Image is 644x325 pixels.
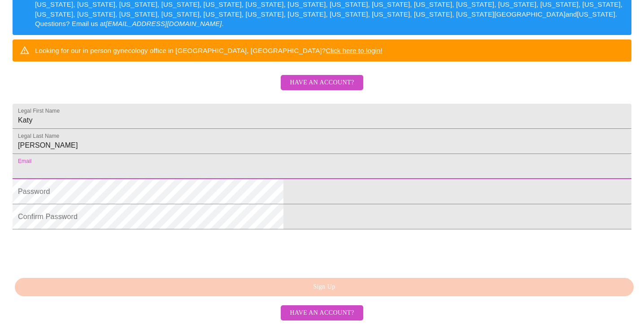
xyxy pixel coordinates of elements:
button: Have an account? [281,75,363,91]
a: Click here to login! [326,47,383,54]
em: [EMAIL_ADDRESS][DOMAIN_NAME] [106,20,222,27]
span: Have an account? [290,77,354,88]
a: Have an account? [278,308,365,316]
span: Have an account? [290,307,354,319]
iframe: reCAPTCHA [13,234,149,269]
div: Looking for our in person gynecology office in [GEOGRAPHIC_DATA], [GEOGRAPHIC_DATA]? [35,42,383,59]
button: Have an account? [281,305,363,321]
a: Have an account? [278,85,365,92]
